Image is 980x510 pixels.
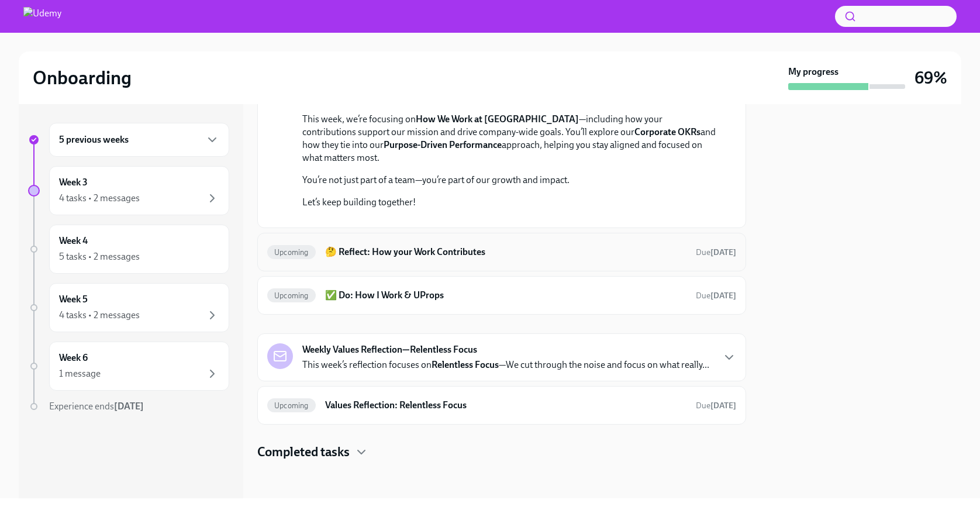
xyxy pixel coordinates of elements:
[28,342,229,391] a: Week 61 message
[59,176,88,189] h6: Week 3
[710,247,736,257] strong: [DATE]
[325,246,686,259] h6: 🤔 Reflect: How your Work Contributes
[302,343,477,356] strong: Weekly Values Reflection—Relentless Focus
[696,291,736,301] span: Due
[23,7,61,26] img: Udemy
[710,401,736,411] strong: [DATE]
[49,123,229,157] div: 5 previous weeks
[267,291,316,300] span: Upcoming
[59,352,88,364] h6: Week 6
[432,359,499,370] strong: Relentless Focus
[267,286,736,305] a: Upcoming✅ Do: How I Work & UPropsDue[DATE]
[59,293,88,306] h6: Week 5
[59,309,140,322] div: 4 tasks • 2 messages
[302,359,709,371] p: This week’s reflection focuses on —We cut through the noise and focus on what really...
[59,367,101,380] div: 1 message
[114,401,144,412] strong: [DATE]
[696,400,736,411] span: September 8th, 2025 10:00
[28,166,229,215] a: Week 34 tasks • 2 messages
[33,66,132,89] h2: Onboarding
[302,174,717,187] p: You’re not just part of a team—you’re part of our growth and impact.
[325,289,686,302] h6: ✅ Do: How I Work & UProps
[696,401,736,411] span: Due
[384,139,502,150] strong: Purpose-Driven Performance
[416,113,579,125] strong: How We Work at [GEOGRAPHIC_DATA]
[59,192,140,205] div: 4 tasks • 2 messages
[59,235,88,247] h6: Week 4
[59,250,140,263] div: 5 tasks • 2 messages
[49,401,144,412] span: Experience ends
[915,67,947,88] h3: 69%
[696,247,736,257] span: Due
[325,399,686,412] h6: Values Reflection: Relentless Focus
[267,248,316,257] span: Upcoming
[696,290,736,301] span: September 6th, 2025 10:00
[696,247,736,258] span: September 6th, 2025 10:00
[710,291,736,301] strong: [DATE]
[302,196,717,209] p: Let’s keep building together!
[257,443,746,461] div: Completed tasks
[634,126,701,137] strong: Corporate OKRs
[788,66,838,78] strong: My progress
[28,283,229,332] a: Week 54 tasks • 2 messages
[28,225,229,274] a: Week 45 tasks • 2 messages
[59,133,129,146] h6: 5 previous weeks
[302,113,717,164] p: This week, we’re focusing on —including how your contributions support our mission and drive comp...
[267,243,736,261] a: Upcoming🤔 Reflect: How your Work ContributesDue[DATE]
[267,401,316,410] span: Upcoming
[257,443,350,461] h4: Completed tasks
[267,396,736,415] a: UpcomingValues Reflection: Relentless FocusDue[DATE]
